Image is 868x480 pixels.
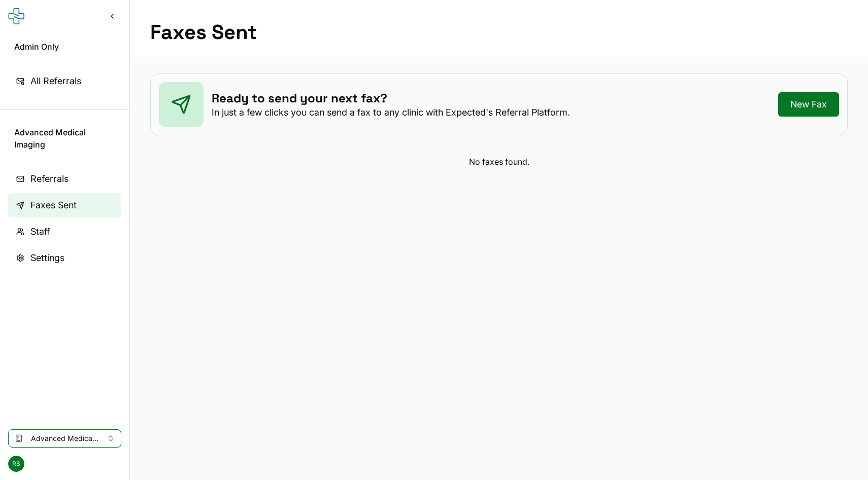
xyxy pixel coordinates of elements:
a: Staff [8,219,121,244]
span: Advanced Medical Imaging [14,126,115,151]
a: All Referrals [8,69,121,93]
p: In just a few clicks you can send a fax to any clinic with Expected's Referral Platform. [212,106,570,119]
span: Settings [30,251,64,265]
span: Referrals [30,172,69,186]
button: Collapse sidebar [103,7,121,25]
span: Advanced Medical Imaging [31,433,98,444]
h3: Ready to send your next fax? [212,90,570,106]
a: Faxes Sent [8,193,121,217]
span: RS [8,456,24,472]
a: Settings [8,246,121,270]
button: Select clinic [8,429,121,448]
a: Referrals [8,167,121,191]
div: No faxes found. [150,156,848,168]
a: New Fax [778,92,839,117]
span: Faxes Sent [30,198,77,212]
span: Admin Only [14,41,115,53]
h1: Faxes Sent [150,20,257,45]
span: All Referrals [30,74,81,88]
span: Staff [30,225,50,239]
